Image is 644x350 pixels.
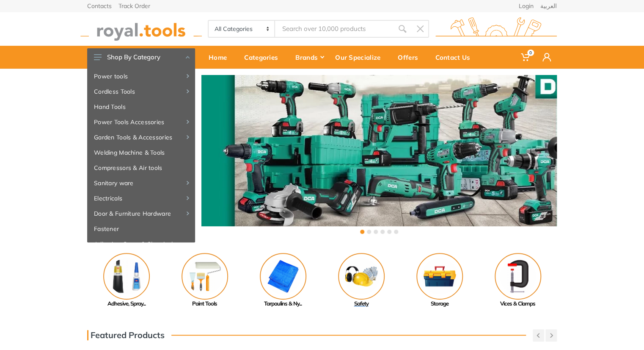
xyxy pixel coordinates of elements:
[479,253,557,308] a: Vices & Clamps
[244,300,322,308] div: Tarpaulins & Ny...
[244,253,322,308] a: Tarpaulins & Ny...
[238,48,289,66] div: Categories
[103,253,150,300] img: Royal - Adhesive, Spray & Chemical
[329,46,392,69] a: Our Specialize
[87,145,195,160] a: Welding Machine & Tools
[87,130,195,145] a: Garden Tools & Accessories
[203,48,238,66] div: Home
[87,114,195,130] a: Power Tools Accessories
[527,50,534,56] span: 0
[479,300,557,308] div: Vices & Clamps
[322,300,400,308] div: Safety
[118,3,150,9] a: Track Order
[329,48,392,66] div: Our Specialize
[392,46,429,69] a: Offers
[203,46,238,69] a: Home
[289,48,329,66] div: Brands
[87,99,195,114] a: Hand Tools
[429,46,482,69] a: Contact Us
[165,253,244,308] a: Paint Tools
[392,48,429,66] div: Offers
[416,253,463,300] img: Royal - Storage
[338,253,385,300] img: Royal - Safety
[80,17,202,41] img: royal.tools Logo
[87,221,195,236] a: Fastener
[87,300,165,308] div: Adhesive, Spray...
[87,3,112,9] a: Contacts
[182,253,228,300] img: Royal - Paint Tools
[429,48,482,66] div: Contact Us
[519,3,534,9] a: Login
[165,300,244,308] div: Paint Tools
[87,48,195,66] button: Shop By Category
[87,175,195,191] a: Sanitary ware
[322,253,400,308] a: Safety
[540,3,557,9] a: العربية
[238,46,289,69] a: Categories
[435,17,557,41] img: royal.tools Logo
[400,253,479,308] a: Storage
[87,330,165,340] h3: Featured Products
[400,300,479,308] div: Storage
[87,253,165,308] a: Adhesive, Spray...
[275,20,394,38] input: Site search
[495,253,541,300] img: Royal - Vices & Clamps
[87,206,195,221] a: Door & Furniture Hardware
[87,191,195,206] a: Electricals
[260,253,306,300] img: Royal - Tarpaulins & Nylons
[515,46,537,69] a: 0
[87,69,195,84] a: Power tools
[209,21,275,37] select: Category
[87,160,195,175] a: Compressors & Air tools
[87,236,195,252] a: Adhesive, Spray & Chemical
[87,84,195,99] a: Cordless Tools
